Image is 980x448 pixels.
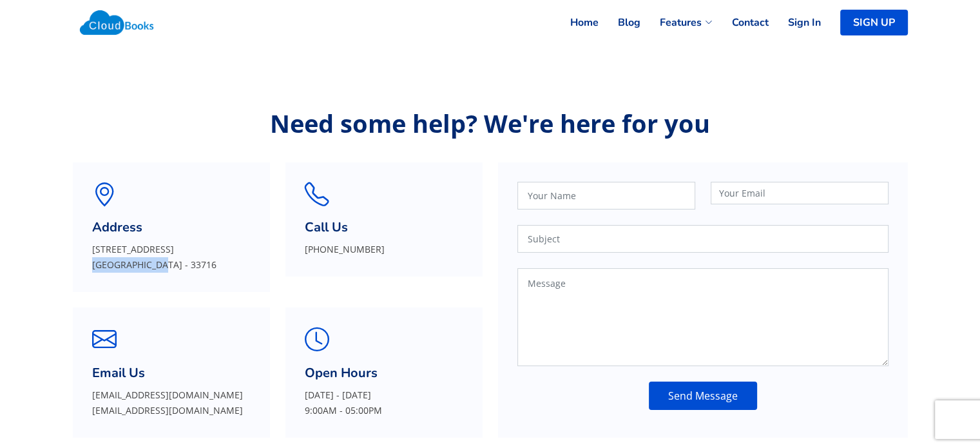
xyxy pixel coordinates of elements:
[305,387,463,418] p: [DATE] - [DATE] 9:00AM - 05:00PM
[73,3,161,42] img: Cloudbooks Logo
[551,8,599,37] a: Home
[73,110,908,137] p: Need some help? We're here for you
[305,365,463,381] h3: Open Hours
[840,10,908,35] a: SIGN UP
[517,225,889,253] input: Subject
[640,8,713,37] a: Features
[92,242,251,273] p: [STREET_ADDRESS] [GEOGRAPHIC_DATA] - 33716
[660,15,702,30] span: Features
[517,182,695,209] input: Your Name
[92,365,251,381] h3: Email Us
[713,8,769,37] a: Contact
[599,8,640,37] a: Blog
[649,382,757,410] button: Send Message
[711,182,889,204] input: Your Email
[305,220,463,235] h3: Call Us
[92,220,251,235] h3: Address
[769,8,821,37] a: Sign In
[92,387,251,418] p: [EMAIL_ADDRESS][DOMAIN_NAME] [EMAIL_ADDRESS][DOMAIN_NAME]
[305,242,463,257] p: [PHONE_NUMBER]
